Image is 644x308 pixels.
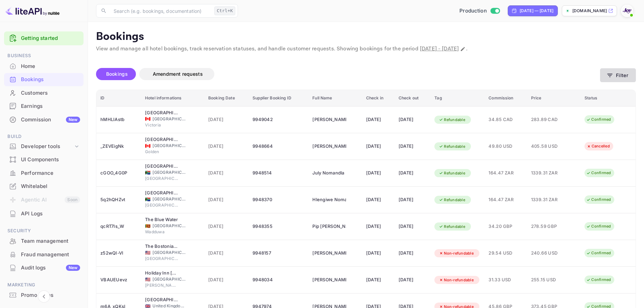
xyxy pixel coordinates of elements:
a: Audit logsNew [4,261,84,274]
div: Bookings [21,76,80,84]
div: Fraud management [21,251,80,259]
span: United States of America [145,251,150,255]
span: South Africa [145,170,150,175]
div: Radisson Blu Hotel Bristol [145,297,179,303]
div: qcRT7Is_W [100,221,137,232]
span: [GEOGRAPHIC_DATA] [152,116,186,122]
span: South Africa [145,197,150,202]
p: [DOMAIN_NAME] [572,8,607,14]
div: Manhattan Hotel [145,190,179,196]
span: [DATE] [208,143,244,150]
th: ID [96,90,141,106]
span: [DATE] [208,250,244,257]
div: Confirmed [582,195,615,204]
button: Collapse navigation [38,290,50,303]
div: _ZEVEigNk [100,141,137,152]
div: Audit logs [21,264,80,272]
div: 5q2hQHZvt [100,194,137,205]
div: hMHLIAstb [100,114,137,125]
th: Tag [430,90,484,106]
th: Supplier Booking ID [248,90,308,106]
div: [DATE] [399,114,426,125]
div: 9949042 [253,114,304,125]
a: Getting started [21,34,80,42]
a: API Logs [4,207,84,220]
div: z52wQI-Vl [100,248,137,259]
input: Search (e.g. bookings, documentation) [110,4,212,18]
span: 164.47 ZAR [488,169,523,177]
span: 164.47 ZAR [488,196,523,204]
div: Manhattan Hotel [145,163,179,170]
span: [GEOGRAPHIC_DATA] [145,175,179,182]
div: 9948157 [253,248,304,259]
span: [GEOGRAPHIC_DATA] [152,223,186,229]
div: [DATE] — [DATE] [520,8,553,14]
div: [DATE] [399,194,426,205]
div: 9948514 [253,168,304,179]
div: Eryn Latosinsky [312,141,346,152]
div: 9948355 [253,221,304,232]
div: July Nomandla [312,168,346,179]
p: View and manage all hotel bookings, track reservation statuses, and handle customer requests. Sho... [96,45,636,53]
th: Price [527,90,581,106]
span: 1339.31 ZAR [531,196,565,204]
span: [GEOGRAPHIC_DATA] [145,256,179,262]
div: CommissionNew [4,113,84,126]
div: cGOO_4G0P [100,168,137,179]
div: [DATE] [366,114,390,125]
div: Customers [21,89,80,97]
span: Golden [145,149,179,155]
span: Marketing [4,281,84,289]
div: Dirk Hoffman [312,275,346,285]
span: [GEOGRAPHIC_DATA] [152,169,186,175]
div: Earnings [21,102,80,110]
div: Refundable [434,196,470,204]
button: Filter [600,68,636,82]
span: Build [4,133,84,140]
span: [GEOGRAPHIC_DATA] [145,202,179,208]
th: Status [580,90,636,106]
div: API Logs [21,210,80,218]
span: Security [4,227,84,235]
div: Confirmed [582,115,615,124]
span: United States of America [145,277,150,282]
a: Performance [4,167,84,179]
div: Refundable [434,116,470,124]
div: Confirmed [582,222,615,231]
div: Non-refundable [434,276,478,284]
span: 240.66 USD [531,250,565,257]
span: [DATE] [208,223,244,230]
th: Commission [484,90,527,106]
span: Amendment requests [153,71,203,77]
div: VBAUEUevz [100,275,137,285]
div: Team management [4,235,84,248]
div: Ctrl+K [214,6,235,15]
span: Canada [145,144,150,148]
p: Bookings [96,30,636,44]
div: [DATE] [366,194,390,205]
span: 49.80 USD [488,143,523,150]
a: Customers [4,87,84,99]
div: [DATE] [399,141,426,152]
span: [DATE] - [DATE] [420,45,459,52]
a: Whitelabel [4,180,84,192]
div: Performance [21,169,80,177]
div: Whitelabel [21,183,80,190]
div: account-settings tabs [96,68,600,80]
div: Non-refundable [434,249,478,258]
button: Change date range [459,46,466,52]
div: [DATE] [366,248,390,259]
div: New [66,265,80,271]
div: 9948370 [253,194,304,205]
div: Holiday Inn Estes Park [145,270,179,277]
span: [DATE] [208,196,244,204]
div: Confirmed [582,276,615,284]
span: [GEOGRAPHIC_DATA] [152,276,186,282]
div: Glacier Mountaineer Lodge [145,136,179,143]
a: Fraud management [4,248,84,261]
div: [DATE] [399,221,426,232]
span: 1339.31 ZAR [531,169,565,177]
div: The Blue Water [145,216,179,223]
th: Hotel informations [141,90,204,106]
div: Confirmed [582,249,615,257]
